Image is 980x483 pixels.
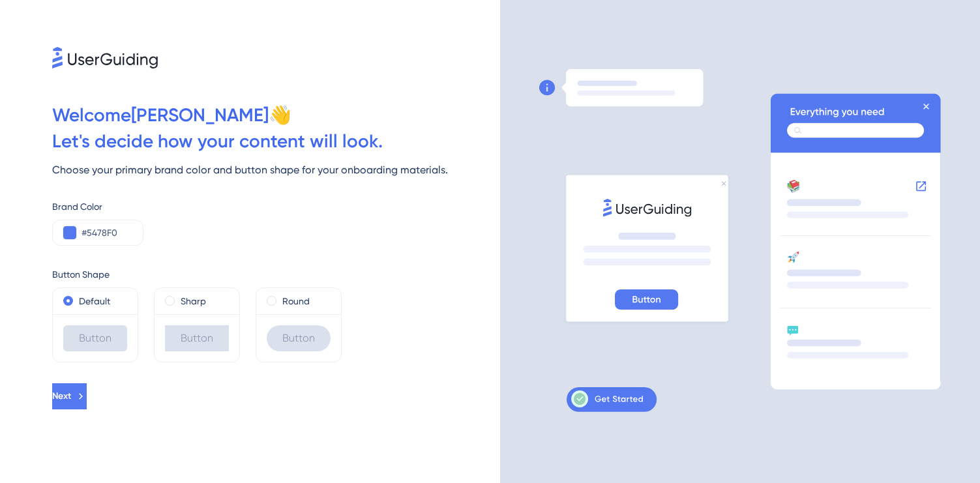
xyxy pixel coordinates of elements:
[267,325,331,351] div: Button
[165,325,229,351] div: Button
[52,388,71,404] span: Next
[181,293,206,309] label: Sharp
[52,199,500,214] div: Brand Color
[52,383,87,409] button: Next
[52,128,500,154] div: Let ' s decide how your content will look.
[52,102,500,128] div: Welcome [PERSON_NAME] 👋
[52,267,500,282] div: Button Shape
[282,293,310,309] label: Round
[52,162,500,178] div: Choose your primary brand color and button shape for your onboarding materials.
[63,325,127,351] div: Button
[79,293,110,309] label: Default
